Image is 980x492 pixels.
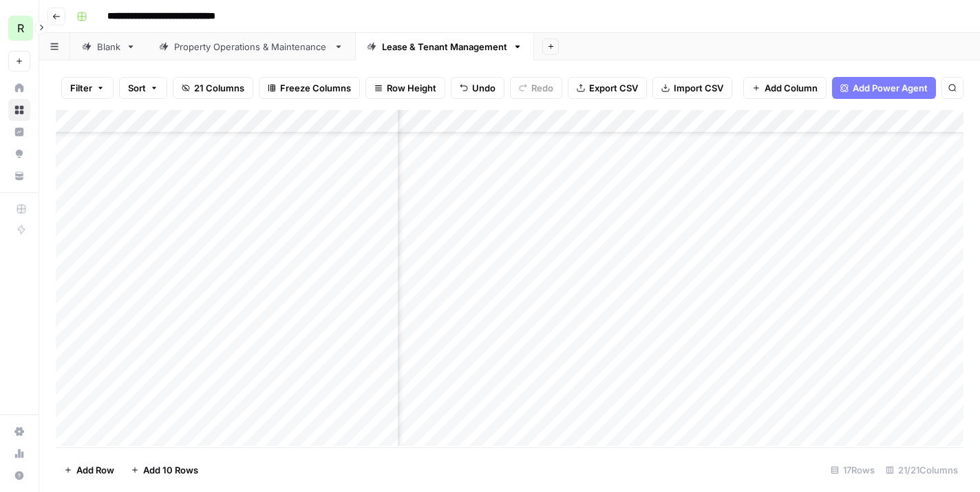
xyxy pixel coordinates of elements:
[8,143,30,165] a: Opportunities
[194,81,244,95] span: 21 Columns
[173,77,253,99] button: 21 Columns
[56,459,122,481] button: Add Row
[119,77,167,99] button: Sort
[743,77,827,99] button: Add Column
[387,81,436,95] span: Row Height
[259,77,360,99] button: Freeze Columns
[510,77,562,99] button: Redo
[128,81,146,95] span: Sort
[568,77,647,99] button: Export CSV
[70,81,92,95] span: Filter
[122,459,206,481] button: Add 10 Rows
[365,77,445,99] button: Row Height
[61,77,114,99] button: Filter
[382,40,507,54] div: Lease & Tenant Management
[825,459,880,481] div: 17 Rows
[8,443,30,465] a: Usage
[174,40,328,54] div: Property Operations & Maintenance
[8,421,30,443] a: Settings
[589,81,638,95] span: Export CSV
[143,463,198,477] span: Add 10 Rows
[355,33,534,60] a: Lease & Tenant Management
[531,81,553,95] span: Redo
[853,81,928,95] span: Add Power Agent
[880,459,963,481] div: 21/21 Columns
[280,81,351,95] span: Freeze Columns
[8,77,30,99] a: Home
[97,40,120,54] div: Blank
[451,77,504,99] button: Undo
[70,33,147,60] a: Blank
[674,81,723,95] span: Import CSV
[652,77,732,99] button: Import CSV
[8,465,30,487] button: Help + Support
[8,11,30,45] button: Workspace: Re-Leased
[8,99,30,121] a: Browse
[147,33,355,60] a: Property Operations & Maintenance
[17,20,24,36] span: R
[765,81,818,95] span: Add Column
[472,81,496,95] span: Undo
[8,121,30,143] a: Insights
[76,463,114,477] span: Add Row
[8,165,30,187] a: Your Data
[832,77,936,99] button: Add Power Agent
